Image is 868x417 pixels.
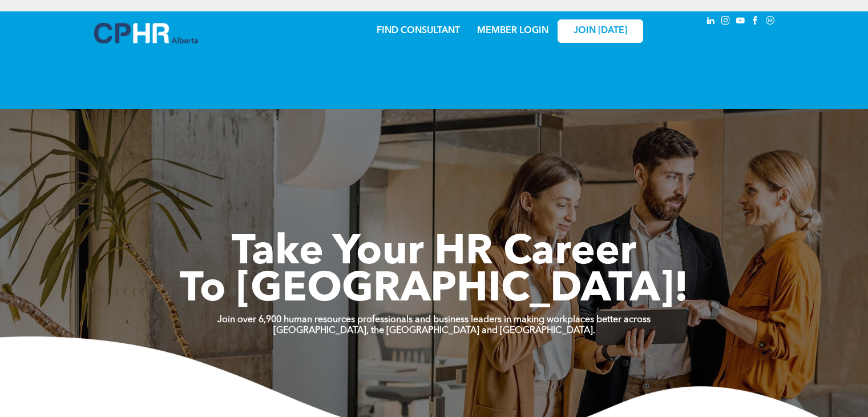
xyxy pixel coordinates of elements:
[232,232,636,274] span: Take Your HR Career
[217,315,651,324] strong: Join over 6,900 human resources professionals and business leaders in making workplaces better ac...
[558,19,643,43] a: JOIN [DATE]
[273,326,595,335] strong: [GEOGRAPHIC_DATA], the [GEOGRAPHIC_DATA] and [GEOGRAPHIC_DATA].
[94,23,198,43] img: A blue and white logo for cp alberta
[749,14,762,30] a: facebook
[720,14,732,30] a: instagram
[574,26,627,37] span: JOIN [DATE]
[477,26,548,35] a: MEMBER LOGIN
[705,14,717,30] a: linkedin
[180,270,689,311] span: To [GEOGRAPHIC_DATA]!
[734,14,747,30] a: youtube
[764,14,777,30] a: Social network
[377,26,460,35] a: FIND CONSULTANT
